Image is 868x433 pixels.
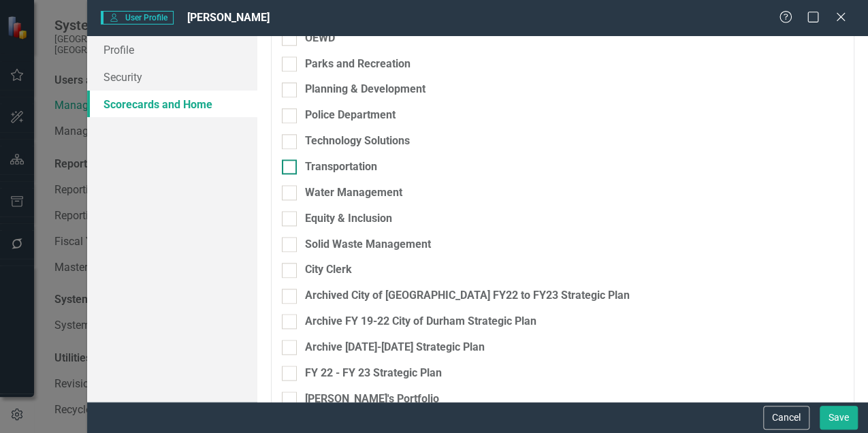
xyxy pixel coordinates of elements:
[305,159,377,175] div: Transportation
[305,237,431,253] div: Solid Waste Management
[305,31,335,46] div: OEWD
[305,57,411,72] div: Parks and Recreation
[305,288,630,304] div: Archived City of [GEOGRAPHIC_DATA] FY22 to FY23 Strategic Plan
[305,314,536,330] div: Archive FY 19-22 City of Durham Strategic Plan
[87,91,257,118] a: Scorecards and Home
[305,133,410,149] div: Technology Solutions
[820,406,858,430] button: Save
[187,11,270,24] span: [PERSON_NAME]
[305,262,352,278] div: City Clerk
[87,36,257,63] a: Profile
[305,82,425,97] div: Planning & Development
[305,185,402,201] div: Water Management
[305,340,485,355] div: Archive [DATE]-[DATE] Strategic Plan
[305,366,442,381] div: FY 22 - FY 23 Strategic Plan
[305,211,392,227] div: Equity & Inclusion
[763,406,809,430] button: Cancel
[305,391,439,407] div: [PERSON_NAME]'s Portfolio
[87,63,257,91] a: Security
[305,108,396,123] div: Police Department
[101,11,174,25] span: User Profile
